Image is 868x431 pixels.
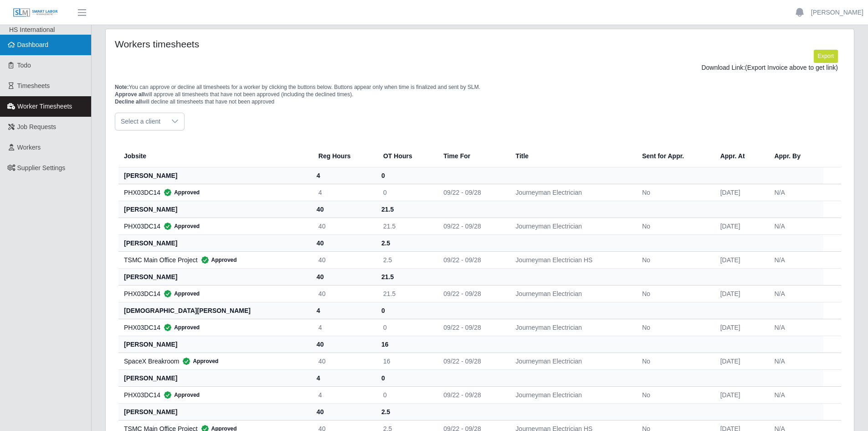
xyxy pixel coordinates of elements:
[311,251,376,268] td: 40
[17,41,49,48] span: Dashboard
[635,319,713,336] td: No
[311,302,376,319] th: 4
[376,218,436,234] td: 21.5
[160,188,200,197] span: Approved
[376,386,436,403] td: 0
[115,84,129,90] span: Note:
[115,83,845,105] p: You can approve or decline all timesheets for a worker by clicking the buttons below. Buttons app...
[713,285,767,302] td: [DATE]
[376,285,436,302] td: 21.5
[713,386,767,403] td: [DATE]
[376,302,436,319] th: 0
[311,184,376,201] td: 4
[436,218,508,234] td: 09/22 - 09/28
[17,123,56,130] span: Job Requests
[767,218,823,234] td: N/A
[713,184,767,201] td: [DATE]
[713,353,767,369] td: [DATE]
[311,285,376,302] td: 40
[118,201,311,218] th: [PERSON_NAME]
[436,251,508,268] td: 09/22 - 09/28
[118,302,311,319] th: [DEMOGRAPHIC_DATA][PERSON_NAME]
[376,369,436,386] th: 0
[160,289,200,298] span: Approved
[17,82,50,89] span: Timesheets
[635,251,713,268] td: No
[508,145,635,167] th: Title
[160,390,200,400] span: Approved
[811,8,863,17] a: [PERSON_NAME]
[436,184,508,201] td: 09/22 - 09/28
[376,403,436,420] th: 2.5
[118,268,311,285] th: [PERSON_NAME]
[508,218,635,234] td: Journeyman Electrician
[115,91,144,98] span: Approve all
[635,145,713,167] th: Sent for Appr.
[713,251,767,268] td: [DATE]
[122,63,838,73] div: Download Link:
[118,234,311,251] th: [PERSON_NAME]
[767,386,823,403] td: N/A
[160,222,200,231] span: Approved
[376,184,436,201] td: 0
[767,184,823,201] td: N/A
[745,64,838,71] span: (Export Invoice above to get link)
[635,353,713,369] td: No
[814,50,838,62] button: Export
[118,369,311,386] th: [PERSON_NAME]
[376,251,436,268] td: 2.5
[635,386,713,403] td: No
[124,188,304,197] div: PHX03DC14
[124,222,304,231] div: PHX03DC14
[508,285,635,302] td: Journeyman Electrician
[198,255,237,265] span: Approved
[436,285,508,302] td: 09/22 - 09/28
[13,8,58,18] img: SLM Logo
[118,145,311,167] th: Jobsite
[124,289,304,298] div: PHX03DC14
[115,113,166,130] span: Select a client
[376,167,436,184] th: 0
[115,99,142,105] span: Decline all
[713,218,767,234] td: [DATE]
[767,353,823,369] td: N/A
[17,164,66,171] span: Supplier Settings
[635,218,713,234] td: No
[124,323,304,332] div: PHX03DC14
[311,403,376,420] th: 40
[311,218,376,234] td: 40
[311,167,376,184] th: 4
[118,167,311,184] th: [PERSON_NAME]
[713,319,767,336] td: [DATE]
[635,184,713,201] td: No
[508,251,635,268] td: Journeyman Electrician HS
[436,353,508,369] td: 09/22 - 09/28
[436,145,508,167] th: Time For
[311,319,376,336] td: 4
[311,268,376,285] th: 40
[115,38,411,50] h4: Workers timesheets
[376,145,436,167] th: OT Hours
[376,336,436,353] th: 16
[767,319,823,336] td: N/A
[17,103,72,110] span: Worker Timesheets
[508,353,635,369] td: Journeyman Electrician
[311,201,376,218] th: 40
[17,144,41,151] span: Workers
[767,251,823,268] td: N/A
[118,336,311,353] th: [PERSON_NAME]
[376,268,436,285] th: 21.5
[160,323,200,332] span: Approved
[311,234,376,251] th: 40
[124,390,304,400] div: PHX03DC14
[124,357,304,366] div: SpaceX Breakroom
[124,255,304,265] div: TSMC Main Office Project
[713,145,767,167] th: Appr. At
[311,369,376,386] th: 4
[311,336,376,353] th: 40
[767,145,823,167] th: Appr. By
[508,386,635,403] td: Journeyman Electrician
[311,353,376,369] td: 40
[635,285,713,302] td: No
[311,386,376,403] td: 4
